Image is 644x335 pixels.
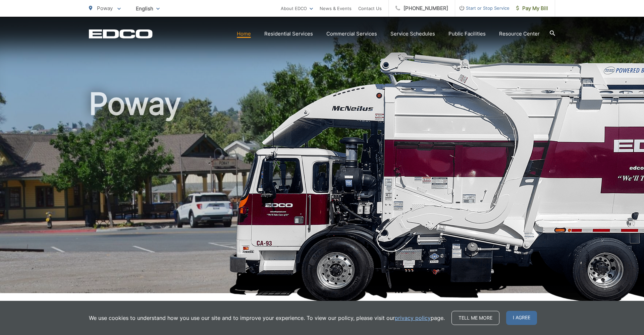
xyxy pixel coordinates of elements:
span: Poway [97,5,113,11]
a: News & Events [320,4,352,12]
span: English [131,3,165,14]
a: Service Schedules [390,30,435,38]
h1: Poway [89,87,555,299]
span: I agree [506,311,537,325]
a: About EDCO [281,4,313,12]
a: Tell me more [451,311,499,325]
a: Home [237,30,251,38]
span: Pay My Bill [516,4,548,12]
a: Commercial Services [326,30,377,38]
a: Public Facilities [448,30,486,38]
p: We use cookies to understand how you use our site and to improve your experience. To view our pol... [89,314,445,322]
a: Contact Us [358,4,382,12]
a: privacy policy [395,314,431,322]
a: Residential Services [264,30,313,38]
a: Resource Center [499,30,540,38]
a: EDCD logo. Return to the homepage. [89,29,153,39]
